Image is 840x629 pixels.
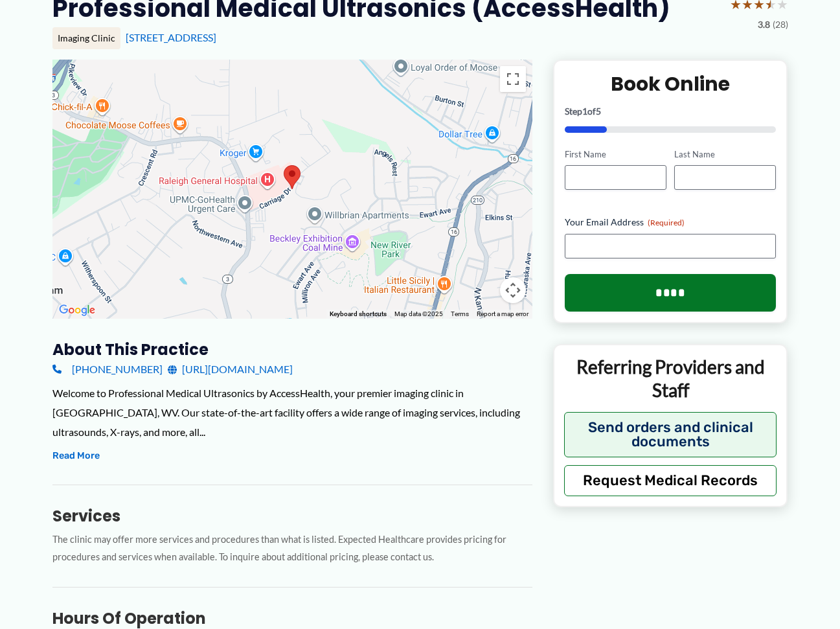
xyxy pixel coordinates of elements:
span: Map data ©2025 [394,310,443,317]
a: Open this area in Google Maps (opens a new window) [56,302,98,319]
a: [URL][DOMAIN_NAME] [168,360,293,379]
a: Report a map error [477,310,528,317]
a: Terms (opens in new tab) [451,310,469,317]
button: Map camera controls [500,277,526,303]
p: Step of [565,107,777,116]
label: First Name [565,148,666,161]
label: Last Name [674,148,776,161]
div: Imaging Clinic [52,27,120,49]
h3: About this practice [52,339,532,360]
span: (28) [773,16,788,33]
a: [STREET_ADDRESS] [126,31,216,43]
img: Google [56,302,98,319]
div: Welcome to Professional Medical Ultrasonics by AccessHealth, your premier imaging clinic in [GEOG... [52,383,532,441]
button: Keyboard shortcuts [330,310,387,319]
h2: Book Online [565,71,777,97]
label: Your Email Address [565,216,777,229]
span: 3.8 [758,16,770,33]
h3: Services [52,506,532,526]
button: Toggle fullscreen view [500,66,526,92]
button: Read More [52,448,100,464]
a: [PHONE_NUMBER] [52,360,163,379]
span: 1 [582,106,587,117]
span: (Required) [648,218,685,227]
p: The clinic may offer more services and procedures than what is listed. Expected Healthcare provid... [52,531,532,566]
h3: Hours of Operation [52,608,532,628]
button: Request Medical Records [564,465,777,496]
button: Send orders and clinical documents [564,412,777,457]
p: Referring Providers and Staff [564,355,777,402]
span: 5 [596,106,601,117]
